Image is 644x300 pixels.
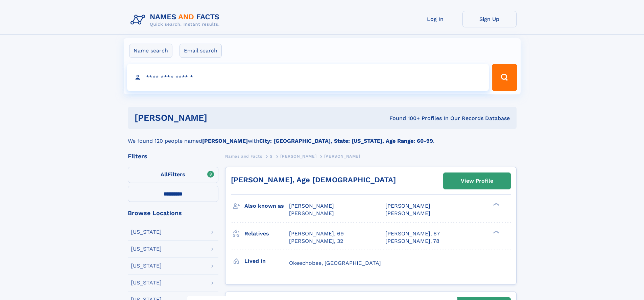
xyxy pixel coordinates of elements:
[131,263,162,269] div: [US_STATE]
[231,176,396,184] a: [PERSON_NAME], Age [DEMOGRAPHIC_DATA]
[135,114,299,122] h1: [PERSON_NAME]
[244,228,289,239] h3: Relatives
[492,202,500,207] div: ❯
[408,11,462,27] a: Log In
[128,129,517,145] div: We found 120 people named with .
[280,154,316,159] span: [PERSON_NAME]
[131,280,162,285] div: [US_STATE]
[128,167,218,183] label: Filters
[161,171,168,178] span: All
[289,210,334,216] span: [PERSON_NAME]
[131,229,162,235] div: [US_STATE]
[128,11,225,29] img: Logo Names and Facts
[385,210,430,216] span: [PERSON_NAME]
[289,260,381,266] span: Okeechobee, [GEOGRAPHIC_DATA]
[385,237,439,245] a: [PERSON_NAME], 78
[244,255,289,267] h3: Lived in
[298,115,510,122] div: Found 100+ Profiles In Our Records Database
[202,138,248,144] b: [PERSON_NAME]
[244,200,289,212] h3: Also known as
[270,154,273,159] span: S
[492,230,500,234] div: ❯
[385,230,440,237] a: [PERSON_NAME], 67
[385,203,430,209] span: [PERSON_NAME]
[128,210,218,216] div: Browse Locations
[444,173,510,189] a: View Profile
[225,152,262,160] a: Names and Facts
[180,44,222,58] label: Email search
[289,230,344,237] a: [PERSON_NAME], 69
[462,11,517,27] a: Sign Up
[129,44,172,58] label: Name search
[280,152,316,160] a: [PERSON_NAME]
[461,173,493,189] div: View Profile
[324,154,360,159] span: [PERSON_NAME]
[128,153,218,159] div: Filters
[289,237,343,245] a: [PERSON_NAME], 32
[127,64,489,91] input: search input
[259,138,433,144] b: City: [GEOGRAPHIC_DATA], State: [US_STATE], Age Range: 60-99
[270,152,273,160] a: S
[131,246,162,252] div: [US_STATE]
[492,64,517,91] button: Search Button
[289,203,334,209] span: [PERSON_NAME]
